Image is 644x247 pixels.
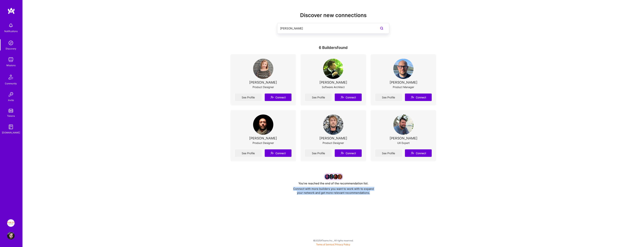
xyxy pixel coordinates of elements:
img: User Avatar [253,59,273,79]
button: Connect [335,149,362,157]
img: User Avatar [253,115,273,135]
div: © 2025 ATeams Inc., All rights reserved. [22,236,644,245]
i: icon SearchPurple [379,26,384,31]
div: Invite [8,98,14,102]
img: guide book [7,123,15,131]
img: Insight Partners: Data & AI - Sourcing [7,219,15,227]
a: See Profile [305,94,332,101]
img: User Avatar [393,59,414,79]
img: User Avatar [323,59,343,79]
img: User Avatar [323,115,343,135]
a: Terms of Service [316,243,334,246]
div: 6 Builders found [230,46,436,50]
div: [PERSON_NAME] [319,80,347,84]
img: discovery [7,39,15,47]
div: [PERSON_NAME] [249,136,277,140]
a: See Profile [235,94,262,101]
a: See Profile [305,149,332,157]
div: Notifications [4,29,18,33]
button: Connect [335,94,362,101]
div: You’ve reached the end of the recommendation list. [298,181,368,185]
img: teamwork [7,56,15,63]
div: Product Designer [253,85,274,89]
a: Insight Partners: Data & AI - Sourcing [6,219,16,227]
img: Community [6,73,15,82]
div: Missions [6,63,16,67]
div: Product Designer [253,141,274,145]
div: Product Designer [323,141,344,145]
i: icon Connect [270,151,274,155]
div: [PERSON_NAME] [249,80,277,84]
a: Privacy Policy [335,243,350,246]
a: User Avatar [6,232,16,240]
i: icon Connect [411,151,414,155]
div: [PERSON_NAME] [319,136,347,140]
div: Product Manager [393,85,414,89]
img: tokens [9,109,13,112]
i: icon Connect [341,96,344,99]
div: Discovery [6,47,16,51]
button: Connect [265,149,291,157]
input: Search builders by name [280,24,371,33]
a: See Profile [375,149,402,157]
div: Connect with more builders you want to work with to expand your network and get more relevant rec... [290,187,376,195]
div: Software Architect [322,85,345,89]
div: [PERSON_NAME] [390,136,417,140]
div: Community [5,82,17,85]
button: Connect [405,94,432,101]
a: See Profile [235,149,262,157]
img: Grow your network [324,174,343,180]
i: icon Connect [341,151,344,155]
img: bell [7,22,15,29]
div: UX Expert [397,141,410,145]
a: See Profile [375,94,402,101]
div: [DOMAIN_NAME] [2,131,20,135]
button: Connect [405,149,432,157]
span: | [316,243,350,246]
div: [PERSON_NAME] [390,80,417,84]
h2: Discover new connections [230,12,436,18]
div: Tokens [7,114,15,118]
img: User Avatar [7,232,15,240]
img: Invite [7,91,15,98]
button: Connect [265,94,291,101]
img: logo [7,7,15,14]
img: User Avatar [393,115,414,135]
i: icon Connect [270,96,274,99]
i: icon Connect [411,96,414,99]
